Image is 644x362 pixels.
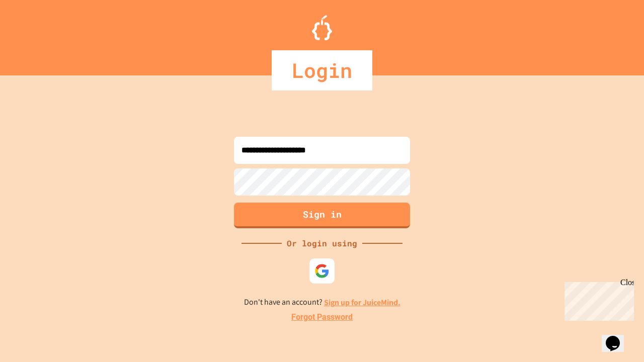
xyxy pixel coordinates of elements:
img: Logo.svg [312,15,332,40]
div: Login [272,50,372,90]
iframe: chat widget [560,278,634,321]
div: Or login using [282,237,362,249]
iframe: chat widget [602,322,634,352]
button: Sign in [234,203,410,228]
a: Forgot Password [291,311,353,323]
a: Sign up for JuiceMind. [324,297,400,308]
p: Don't have an account? [244,296,400,309]
img: google-icon.svg [314,263,330,279]
div: Chat with us now!Close [4,4,69,64]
